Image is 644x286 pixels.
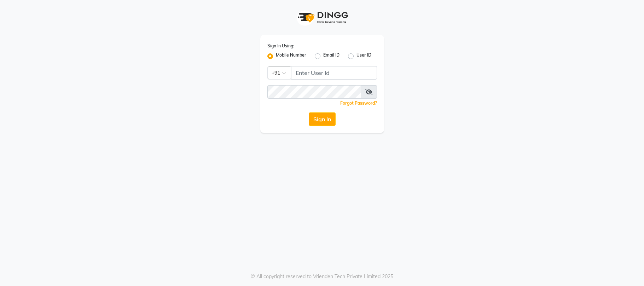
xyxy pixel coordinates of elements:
[267,43,294,49] label: Sign In Using:
[340,100,377,106] a: Forgot Password?
[323,52,340,60] label: Email ID
[294,7,350,28] img: logo1.svg
[267,85,361,99] input: Username
[276,52,306,60] label: Mobile Number
[356,52,371,60] label: User ID
[309,112,336,126] button: Sign In
[291,66,377,80] input: Username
